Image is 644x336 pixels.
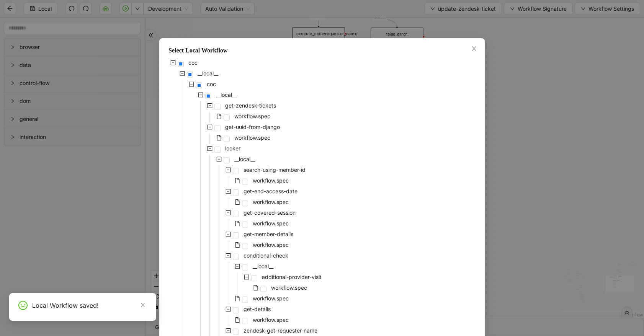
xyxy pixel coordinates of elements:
[216,114,222,119] span: file
[235,178,240,183] span: file
[253,295,289,302] span: workflow.spec
[216,157,222,162] span: minus-square
[235,296,240,301] span: file
[216,135,222,140] span: file
[216,91,237,98] span: __local__
[207,146,212,151] span: minus-square
[225,124,280,130] span: get-uuid-from-django
[234,156,255,162] span: __local__
[242,230,295,239] span: get-member-details
[226,189,231,194] span: minus-square
[196,69,220,78] span: __local__
[244,188,297,194] span: get-end-access-date
[233,112,272,121] span: workflow.spec
[244,306,271,312] span: get-details
[244,327,317,334] span: zendesk-get-requester-name
[32,301,147,310] div: Local Workflow saved!
[251,176,290,185] span: workflow.spec
[242,165,307,175] span: search-using-member-id
[270,283,309,292] span: workflow.spec
[242,208,297,217] span: get-covered-session
[470,45,478,53] button: Close
[214,90,238,99] span: __local__
[168,46,476,55] div: Select Local Workflow
[235,199,240,205] span: file
[251,294,290,303] span: workflow.spec
[235,264,240,269] span: minus-square
[242,187,299,196] span: get-end-access-date
[226,307,231,312] span: minus-square
[251,315,290,325] span: workflow.spec
[234,134,270,141] span: workflow.spec
[235,317,240,323] span: file
[226,210,231,215] span: minus-square
[260,272,323,282] span: additional-provider-visit
[244,166,306,173] span: search-using-member-id
[242,326,319,335] span: zendesk-get-requester-name
[235,221,240,226] span: file
[251,240,290,250] span: workflow.spec
[205,80,217,89] span: coc
[226,253,231,258] span: minus-square
[225,145,240,152] span: looker
[226,232,231,237] span: minus-square
[244,231,293,237] span: get-member-details
[242,305,272,314] span: get-details
[253,285,258,290] span: file
[244,252,288,259] span: conditional-check
[271,284,307,291] span: workflow.spec
[188,59,198,66] span: coc
[253,199,289,205] span: workflow.spec
[253,177,289,184] span: workflow.spec
[471,46,477,52] span: close
[235,242,240,248] span: file
[226,167,231,173] span: minus-square
[253,263,273,269] span: __local__
[251,219,290,228] span: workflow.spec
[189,82,194,87] span: minus-square
[251,197,290,207] span: workflow.spec
[242,251,290,260] span: conditional-check
[225,102,276,109] span: get-zendesk-tickets
[170,60,176,65] span: minus-square
[244,209,296,216] span: get-covered-session
[224,101,278,110] span: get-zendesk-tickets
[251,262,275,271] span: __local__
[253,241,289,248] span: workflow.spec
[224,144,242,153] span: looker
[140,302,145,308] span: close
[224,122,281,132] span: get-uuid-from-django
[207,103,212,108] span: minus-square
[253,316,289,323] span: workflow.spec
[253,220,289,227] span: workflow.spec
[233,133,272,142] span: workflow.spec
[198,92,203,98] span: minus-square
[244,274,249,280] span: minus-square
[18,301,28,310] span: smile
[207,81,216,87] span: coc
[207,124,212,130] span: minus-square
[198,70,218,77] span: __local__
[180,71,185,76] span: minus-square
[262,274,322,280] span: additional-provider-visit
[187,58,199,67] span: coc
[226,328,231,333] span: minus-square
[233,155,257,164] span: __local__
[234,113,270,119] span: workflow.spec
